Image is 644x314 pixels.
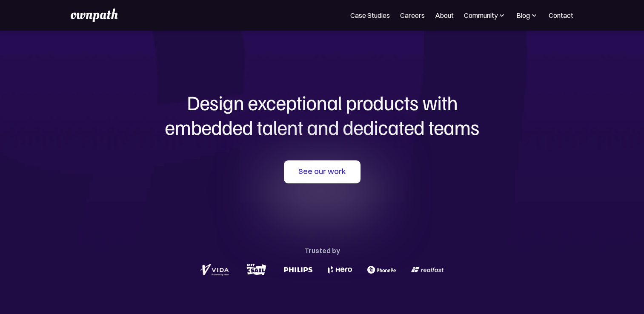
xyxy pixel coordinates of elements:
a: About [435,10,454,20]
div: Blog [516,10,538,20]
a: Case Studies [350,10,390,20]
div: Trusted by [304,245,340,257]
div: Blog [516,10,530,20]
a: Contact [549,10,573,20]
h1: Design exceptional products with embedded talent and dedicated teams [118,90,527,139]
div: Community [464,10,498,20]
a: See our work [284,160,361,183]
a: Careers [400,10,425,20]
div: Community [464,10,506,20]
